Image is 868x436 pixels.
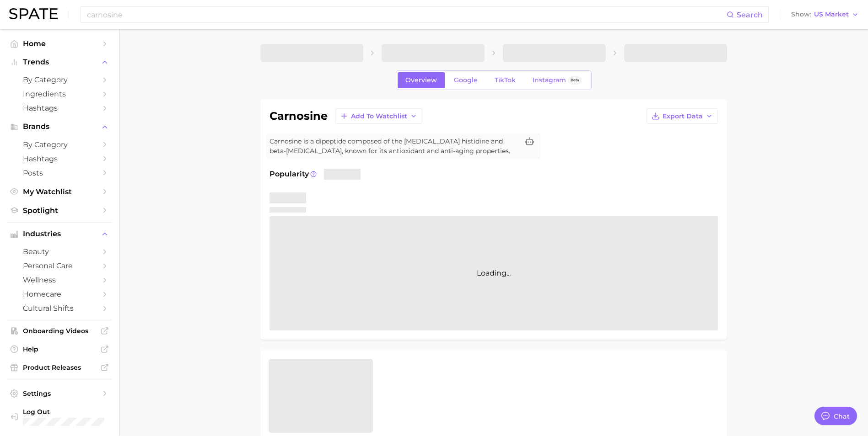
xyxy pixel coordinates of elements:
a: Settings [7,387,112,400]
a: Home [7,37,112,51]
span: Help [23,345,96,353]
div: Loading... [270,216,718,330]
span: wellness [23,276,96,284]
button: Industries [7,227,112,241]
button: Add to Watchlist [335,108,422,124]
a: Hashtags [7,101,112,115]
span: Log Out [23,408,104,416]
a: Onboarding Videos [7,324,112,338]
a: wellness [7,273,112,287]
a: beauty [7,245,112,259]
span: Settings [23,389,96,398]
span: cultural shifts [23,304,96,313]
button: Trends [7,55,112,69]
span: Posts [23,169,96,177]
img: SPATE [9,8,58,19]
span: Show [791,12,811,17]
a: personal care [7,259,112,273]
a: cultural shifts [7,301,112,315]
span: Beta [571,76,579,84]
span: US Market [814,12,849,17]
span: Hashtags [23,104,96,112]
span: Popularity [270,169,309,180]
span: personal care [23,261,96,270]
span: Search [737,11,763,19]
span: Export Data [663,112,703,120]
h1: carnosine [270,111,328,122]
a: InstagramBeta [525,72,590,88]
a: TikTok [487,72,523,88]
a: by Category [7,73,112,87]
button: ShowUS Market [789,9,861,21]
span: Carnosine is a dipeptide composed of the [MEDICAL_DATA] histidine and beta-[MEDICAL_DATA], known ... [270,137,518,156]
span: Spotlight [23,206,96,215]
a: Product Releases [7,361,112,374]
a: homecare [7,287,112,301]
span: Instagram [533,76,566,84]
a: Help [7,342,112,356]
span: by Category [23,75,96,84]
a: My Watchlist [7,185,112,199]
a: Overview [398,72,445,88]
input: Search here for a brand, industry, or ingredient [86,7,727,22]
span: Google [454,76,478,84]
span: Industries [23,230,96,238]
a: Spotlight [7,203,112,218]
span: Product Releases [23,363,96,372]
span: beauty [23,247,96,256]
a: Log out. Currently logged in with e-mail jek@cosmax.com. [7,405,112,429]
span: Brands [23,122,96,131]
span: Ingredients [23,90,96,98]
span: Home [23,39,96,48]
a: by Category [7,138,112,152]
a: Ingredients [7,87,112,101]
span: TikTok [495,76,516,84]
span: Trends [23,58,96,66]
a: Hashtags [7,152,112,166]
span: Hashtags [23,154,96,163]
span: Add to Watchlist [351,112,407,120]
span: by Category [23,140,96,149]
button: Export Data [647,108,718,124]
span: homecare [23,290,96,298]
span: My Watchlist [23,187,96,196]
button: Brands [7,120,112,133]
span: Onboarding Videos [23,327,96,335]
a: Google [446,72,485,88]
a: Posts [7,166,112,180]
span: Overview [405,76,437,84]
